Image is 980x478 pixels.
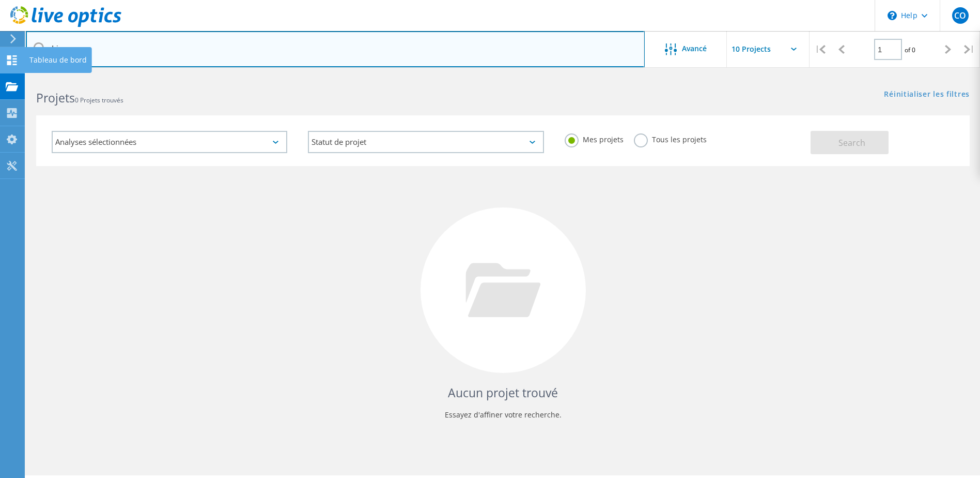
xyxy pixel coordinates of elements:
[634,133,707,143] label: Tous les projets
[46,384,959,401] h4: Aucun projet trouvé
[810,31,831,68] div: |
[954,11,966,20] span: CO
[26,31,645,67] input: Rechercher des projets par nom, propriétaire, ID, société, etc.
[959,31,980,68] div: |
[52,131,287,153] div: Analyses sélectionnées
[682,45,707,52] span: Avancé
[888,11,897,20] svg: \n
[75,96,123,104] span: 0 Projets trouvés
[308,131,543,153] div: Statut de projet
[905,46,915,54] span: of 0
[10,22,121,29] a: Live Optics Dashboard
[565,133,624,143] label: Mes projets
[46,407,959,423] p: Essayez d'affiner votre recherche.
[29,56,87,64] div: Tableau de bord
[838,137,865,148] span: Search
[884,91,970,99] a: Réinitialiser les filtres
[36,89,75,106] b: Projets
[811,131,889,154] button: Search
